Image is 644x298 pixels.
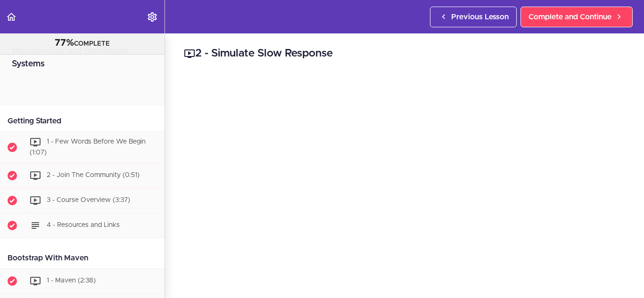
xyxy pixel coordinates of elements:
[430,7,517,27] a: Previous Lesson
[47,172,140,178] span: 2 - Join The Community (0:51)
[12,37,153,49] div: COMPLETE
[47,277,96,284] span: 1 - Maven (2:38)
[55,38,74,48] span: 77%
[47,222,120,228] span: 4 - Resources and Links
[30,138,146,156] span: 1 - Few Words Before We Begin (1:07)
[47,197,130,203] span: 3 - Course Overview (3:37)
[147,11,158,23] svg: Settings Menu
[184,46,625,62] h2: 2 - Simulate Slow Response
[528,11,611,23] span: Complete and Continue
[6,11,17,23] svg: Back to course curriculum
[586,239,644,284] iframe: chat widget
[520,7,633,27] a: Complete and Continue
[451,11,509,23] span: Previous Lesson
